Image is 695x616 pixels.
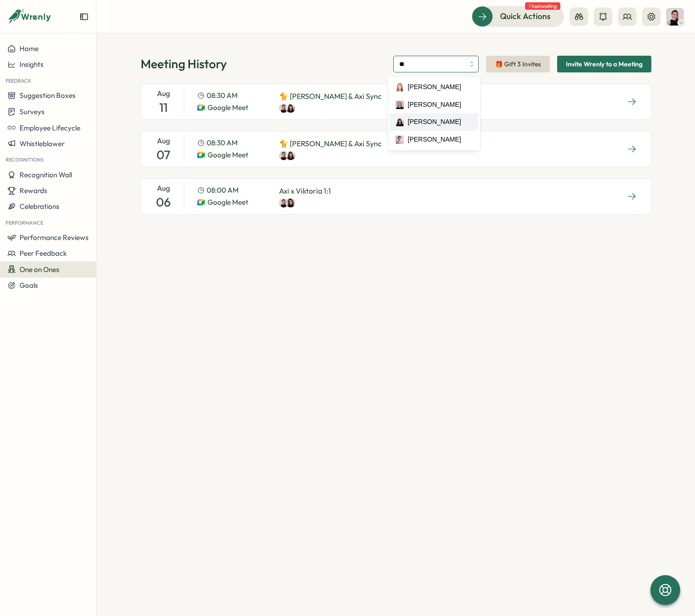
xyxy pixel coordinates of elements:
span: Insights [19,60,44,69]
img: Axi Molnar [666,8,684,26]
span: 1 task waiting [525,2,560,10]
button: 🎁 Gift 3 Invites [486,56,550,72]
p: 🐈 [PERSON_NAME] & Axi Sync [279,138,382,149]
div: [PERSON_NAME] [408,135,461,145]
span: Suggestion Boxes [19,91,76,100]
span: Aug [157,182,170,194]
span: 07 [156,147,170,163]
span: Google Meet [208,197,248,207]
span: 11 [159,99,168,116]
div: [PERSON_NAME] [408,100,461,110]
span: Recognition Wall [19,170,72,179]
img: Kelly Rosa [286,151,295,160]
button: Quick Actions [472,6,564,26]
span: Quick Actions [500,10,551,22]
a: Aug1108:30 AMGoogle Meet🐈 [PERSON_NAME] & Axi SyncAxi MolnarKelly Rosa [141,84,651,120]
a: Aug0708:30 AMGoogle Meet🐈 [PERSON_NAME] & Axi SyncAxi MolnarKelly Rosa [141,131,651,167]
img: Kelly Rosa [286,104,295,113]
span: Aug [157,135,170,147]
button: Expand sidebar [79,12,89,21]
span: Invite Wrenly to a Meeting [566,56,643,72]
span: One on Ones [19,265,59,274]
p: Axi x Viktoria 1:1 [279,185,331,197]
span: 🎁 Gift 3 Invites [495,56,541,72]
img: Axi Molnar [279,151,288,160]
img: Friederike Giese [396,83,404,91]
span: Google Meet [208,103,248,113]
img: Axi Molnar [279,198,288,207]
button: Invite Wrenly to a Meeting [557,56,651,72]
span: Surveys [19,107,45,116]
h1: Meeting History [141,56,227,72]
span: Celebrations [19,202,59,211]
p: 🐈 [PERSON_NAME] & Axi Sync [279,91,382,102]
span: 08:30 AM [207,138,238,148]
span: Google Meet [208,150,248,160]
span: Employee Lifecycle [19,123,80,132]
span: Peer Feedback [19,249,67,258]
img: Kelly Rosa [396,118,404,126]
img: Ketevan Dzukaevi [396,136,404,144]
span: Home [19,44,39,53]
div: [PERSON_NAME] [408,82,461,92]
span: 06 [156,194,171,210]
div: [PERSON_NAME] [408,117,461,127]
a: Aug0608:00 AMGoogle MeetAxi x Viktoria 1:1Axi MolnarViktoria Korzhova [141,178,651,214]
img: Viktoria Korzhova [286,198,295,207]
span: Goals [19,281,38,290]
span: Performance Reviews [19,233,89,242]
span: Aug [157,88,170,99]
span: Rewards [19,186,47,195]
img: Axi Molnar [279,104,288,113]
span: 08:00 AM [207,185,239,195]
span: Whistleblower [19,139,65,148]
span: 08:30 AM [207,91,238,101]
img: Kerstin Manninger [396,101,404,109]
